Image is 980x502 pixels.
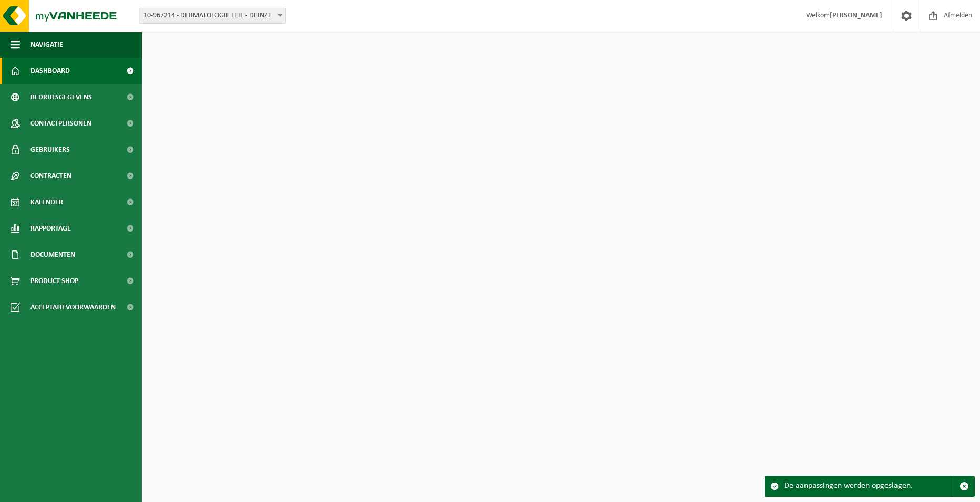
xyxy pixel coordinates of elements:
[139,8,286,24] span: 10-967214 - DERMATOLOGIE LEIE - DEINZE
[30,110,91,137] span: Contactpersonen
[30,294,116,320] span: Acceptatievoorwaarden
[30,268,78,294] span: Product Shop
[830,12,882,19] strong: [PERSON_NAME]
[30,58,70,84] span: Dashboard
[30,137,70,163] span: Gebruikers
[30,189,63,215] span: Kalender
[139,8,285,23] span: 10-967214 - DERMATOLOGIE LEIE - DEINZE
[30,32,63,58] span: Navigatie
[30,242,75,268] span: Documenten
[30,215,71,242] span: Rapportage
[30,84,92,110] span: Bedrijfsgegevens
[784,476,954,496] div: De aanpassingen werden opgeslagen.
[30,163,71,189] span: Contracten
